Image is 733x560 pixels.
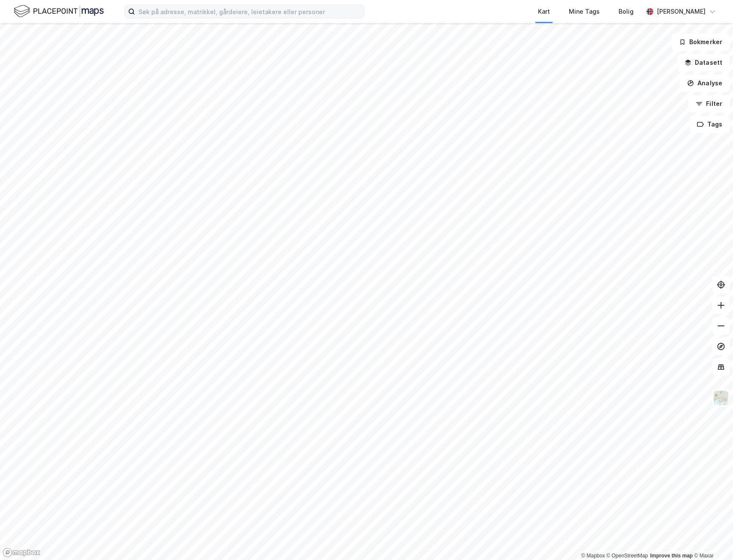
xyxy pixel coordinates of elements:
[619,6,634,17] div: Bolig
[690,519,733,560] iframe: Chat Widget
[538,6,550,17] div: Kart
[14,4,104,19] img: logo.f888ab2527a4732fd821a326f86c7f29.svg
[657,6,706,17] div: [PERSON_NAME]
[569,6,600,17] div: Mine Tags
[135,5,364,18] input: Søk på adresse, matrikkel, gårdeiere, leietakere eller personer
